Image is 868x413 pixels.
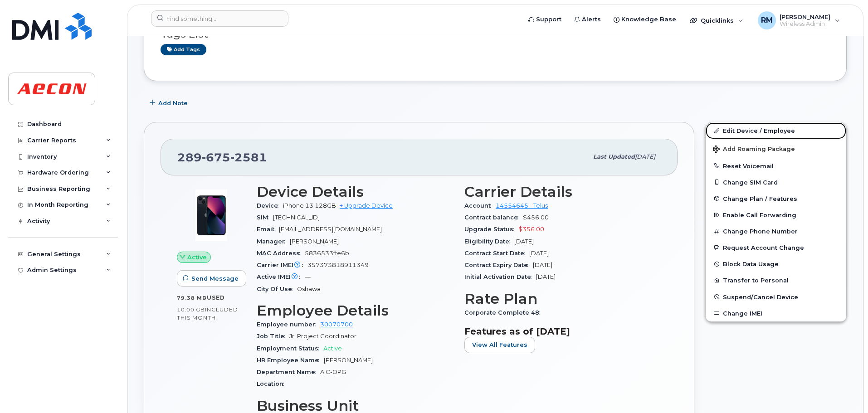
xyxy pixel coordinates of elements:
span: City Of Use [257,286,297,292]
span: [PERSON_NAME] [290,238,339,245]
span: Knowledge Base [621,15,676,24]
span: Upgrade Status [464,226,518,233]
h3: Employee Details [257,302,454,319]
a: Add tags [161,44,206,55]
button: Suspend/Cancel Device [706,289,846,305]
span: View All Features [472,340,527,349]
span: included this month [177,306,238,321]
span: Jr. Project Coordinator [289,333,356,340]
span: [PERSON_NAME] [324,357,373,364]
span: Active [187,253,207,262]
button: Add Roaming Package [706,139,846,158]
div: Robyn Morgan [751,11,846,29]
span: [DATE] [514,238,534,245]
button: Transfer to Personal [706,272,846,288]
span: MAC Address [257,250,305,257]
span: Contract Expiry Date [464,262,533,268]
span: Corporate Complete 48 [464,309,544,316]
a: + Upgrade Device [340,202,393,209]
span: Location [257,380,288,387]
button: Enable Call Forwarding [706,207,846,223]
span: Add Roaming Package [713,146,795,154]
span: Manager [257,238,290,245]
span: Enable Call Forwarding [723,212,796,219]
h3: Tags List [161,29,830,40]
span: Suspend/Cancel Device [723,293,798,300]
span: 79.38 MB [177,295,207,301]
span: 289 [177,151,267,164]
span: — [305,273,311,280]
input: Find something... [151,10,288,27]
a: 14554645 - Telus [496,202,548,209]
span: 2581 [230,151,267,164]
h3: Carrier Details [464,184,661,200]
span: Job Title [257,333,289,340]
span: Alerts [582,15,601,24]
button: Change IMEI [706,305,846,321]
button: View All Features [464,337,535,353]
span: SIM [257,214,273,221]
span: Last updated [593,153,635,160]
span: 675 [202,151,230,164]
span: [TECHNICAL_ID] [273,214,320,221]
span: [DATE] [533,262,552,268]
button: Block Data Usage [706,256,846,272]
span: Change Plan / Features [723,195,797,202]
span: Contract Start Date [464,250,529,257]
a: Knowledge Base [607,10,683,29]
span: Oshawa [297,286,321,292]
button: Change Phone Number [706,223,846,239]
span: [DATE] [536,273,556,280]
span: Employee number [257,321,320,328]
span: used [207,294,225,301]
span: AIC-OPG [320,369,346,375]
span: Active IMEI [257,273,305,280]
img: image20231002-3703462-1ig824h.jpeg [184,188,239,243]
a: 30070700 [320,321,353,328]
button: Change SIM Card [706,174,846,190]
span: [DATE] [635,153,655,160]
span: Carrier IMEI [257,262,307,268]
span: Add Note [158,99,188,107]
span: Active [323,345,342,352]
button: Change Plan / Features [706,190,846,207]
span: Eligibility Date [464,238,514,245]
span: $456.00 [523,214,549,221]
button: Send Message [177,270,246,287]
span: 10.00 GB [177,306,205,313]
span: [EMAIL_ADDRESS][DOMAIN_NAME] [279,226,382,233]
span: Wireless Admin [780,20,830,28]
span: [PERSON_NAME] [780,13,830,20]
span: HR Employee Name [257,357,324,364]
a: Support [522,10,568,29]
span: Account [464,202,496,209]
button: Request Account Change [706,239,846,256]
div: Quicklinks [683,11,750,29]
a: Edit Device / Employee [706,122,846,139]
button: Add Note [144,95,195,111]
span: 5836533ffe6b [305,250,349,257]
span: Send Message [191,274,239,283]
h3: Device Details [257,184,454,200]
span: Department Name [257,369,320,375]
span: Device [257,202,283,209]
span: Quicklinks [701,17,734,24]
span: [DATE] [529,250,549,257]
span: iPhone 13 128GB [283,202,336,209]
span: Support [536,15,561,24]
span: 357373818911349 [307,262,369,268]
span: Contract balance [464,214,523,221]
span: Email [257,226,279,233]
span: Initial Activation Date [464,273,536,280]
span: Employment Status [257,345,323,352]
span: $356.00 [518,226,544,233]
span: RM [761,15,773,26]
button: Reset Voicemail [706,158,846,174]
h3: Features as of [DATE] [464,326,661,337]
a: Alerts [568,10,607,29]
h3: Rate Plan [464,291,661,307]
